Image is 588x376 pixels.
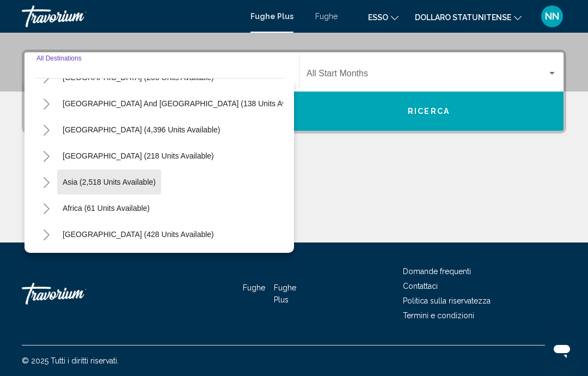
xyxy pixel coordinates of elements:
[274,283,296,304] a: Fughe Plus
[544,332,579,367] iframe: Pulsante per aprire la finestra di messaggistica
[57,222,219,247] button: [GEOGRAPHIC_DATA] (428 units available)
[57,196,155,221] button: Africa (61 units available)
[24,52,563,131] div: Widget di ricerca
[57,91,316,116] button: [GEOGRAPHIC_DATA] and [GEOGRAPHIC_DATA] (138 units available)
[403,311,474,320] a: Termini e condizioni
[57,117,225,142] button: [GEOGRAPHIC_DATA] (4,396 units available)
[545,10,559,22] font: NN
[22,277,131,310] a: Travorio
[22,356,119,365] font: © 2025 Tutti i diritti riservati.
[35,119,57,141] button: Toggle South America (4,396 units available)
[63,204,150,213] span: Africa (61 units available)
[368,13,388,22] font: Esso
[35,171,57,193] button: Toggle Asia (2,518 units available)
[63,230,214,239] span: [GEOGRAPHIC_DATA] (428 units available)
[415,9,522,25] button: Cambia valuta
[35,223,57,245] button: Toggle Middle East (428 units available)
[368,9,399,25] button: Cambia lingua
[315,12,338,21] a: Fughe
[294,92,563,131] button: Ricerca
[35,145,57,167] button: Toggle Central America (218 units available)
[35,93,57,114] button: Toggle South Pacific and Oceania (138 units available)
[57,143,219,168] button: [GEOGRAPHIC_DATA] (218 units available)
[63,178,156,186] span: Asia (2,518 units available)
[408,107,450,116] span: Ricerca
[57,169,161,195] button: Asia (2,518 units available)
[22,5,240,27] a: Travorio
[538,5,566,28] button: Menu utente
[403,282,438,290] a: Contattaci
[403,267,471,276] a: Domande frequenti
[250,12,293,21] a: Fughe Plus
[415,13,511,22] font: Dollaro statunitense
[35,197,57,219] button: Toggle Africa (61 units available)
[403,296,491,305] a: Politica sulla riservatezza
[243,283,265,292] a: Fughe
[63,151,214,160] span: [GEOGRAPHIC_DATA] (218 units available)
[63,99,310,108] span: [GEOGRAPHIC_DATA] and [GEOGRAPHIC_DATA] (138 units available)
[63,125,220,134] span: [GEOGRAPHIC_DATA] (4,396 units available)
